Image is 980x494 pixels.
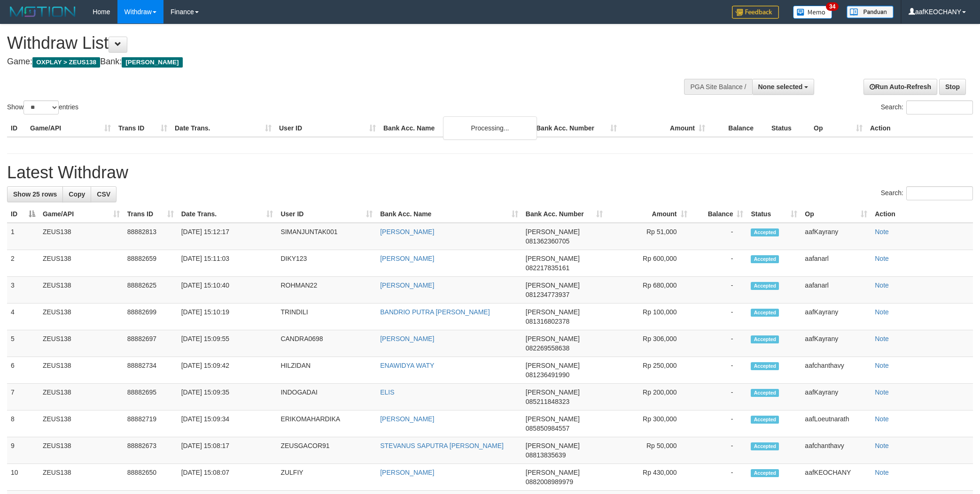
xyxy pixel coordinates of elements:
[691,205,747,223] th: Balance: activate to sort column ascending
[751,335,779,343] span: Accepted
[277,410,376,437] td: ERIKOMAHARDIKA
[709,120,768,137] th: Balance
[801,330,871,357] td: aafKayrany
[124,277,178,304] td: 88882625
[747,205,801,223] th: Status: activate to sort column ascending
[526,264,569,272] span: Copy 082217835161 to clipboard
[380,442,504,449] a: STEVANUS SAPUTRA [PERSON_NAME]
[23,100,59,114] select: Showentries
[526,469,580,476] span: [PERSON_NAME]
[875,228,889,236] a: Note
[380,335,434,342] a: [PERSON_NAME]
[801,410,871,437] td: aafLoeutnarath
[39,205,124,223] th: Game/API: activate to sort column ascending
[906,186,973,200] input: Search:
[801,304,871,330] td: aafKayrany
[26,120,115,137] th: Game/API
[7,223,39,250] td: 1
[751,228,779,236] span: Accepted
[751,362,779,370] span: Accepted
[380,362,434,369] a: ENAWIDYA WATY
[621,120,709,137] th: Amount
[768,120,810,137] th: Status
[39,304,124,330] td: ZEUS138
[875,442,889,449] a: Note
[178,304,277,330] td: [DATE] 15:10:19
[277,464,376,491] td: ZULFIY
[526,237,569,245] span: Copy 081362360705 to clipboard
[7,205,39,223] th: ID: activate to sort column descending
[7,34,644,53] h1: Withdraw List
[847,6,894,18] img: panduan.png
[7,437,39,464] td: 9
[277,330,376,357] td: CANDRA0698
[751,282,779,290] span: Accepted
[751,309,779,317] span: Accepted
[691,464,747,491] td: -
[124,384,178,410] td: 88882695
[526,228,580,236] span: [PERSON_NAME]
[801,464,871,491] td: aafKEOCHANY
[277,250,376,277] td: DIKY123
[178,205,277,223] th: Date Trans.: activate to sort column ascending
[171,120,275,137] th: Date Trans.
[124,223,178,250] td: 88882813
[526,478,573,486] span: Copy 0882008989979 to clipboard
[526,398,569,405] span: Copy 085211848323 to clipboard
[866,120,973,137] th: Action
[526,308,580,316] span: [PERSON_NAME]
[178,384,277,410] td: [DATE] 15:09:35
[178,464,277,491] td: [DATE] 15:08:07
[380,120,532,137] th: Bank Acc. Name
[875,415,889,423] a: Note
[7,163,973,182] h1: Latest Withdraw
[275,120,380,137] th: User ID
[691,250,747,277] td: -
[691,384,747,410] td: -
[801,357,871,384] td: aafchanthavy
[526,255,580,262] span: [PERSON_NAME]
[7,186,63,202] a: Show 25 rows
[751,416,779,424] span: Accepted
[522,205,607,223] th: Bank Acc. Number: activate to sort column ascending
[875,255,889,262] a: Note
[691,410,747,437] td: -
[7,304,39,330] td: 4
[380,388,394,396] a: ELIS
[443,116,537,140] div: Processing...
[526,362,580,369] span: [PERSON_NAME]
[732,6,779,19] img: Feedback.jpg
[124,464,178,491] td: 88882650
[801,277,871,304] td: aafanarl
[801,250,871,277] td: aafanarl
[875,469,889,476] a: Note
[277,384,376,410] td: INDOGADAI
[380,415,434,423] a: [PERSON_NAME]
[875,335,889,342] a: Note
[751,255,779,263] span: Accepted
[691,437,747,464] td: -
[124,205,178,223] th: Trans ID: activate to sort column ascending
[178,357,277,384] td: [DATE] 15:09:42
[526,415,580,423] span: [PERSON_NAME]
[7,250,39,277] td: 2
[526,451,566,459] span: Copy 08813835639 to clipboard
[607,410,691,437] td: Rp 300,000
[810,120,866,137] th: Op
[607,205,691,223] th: Amount: activate to sort column ascending
[39,437,124,464] td: ZEUS138
[39,277,124,304] td: ZEUS138
[607,437,691,464] td: Rp 50,000
[380,281,434,289] a: [PERSON_NAME]
[277,357,376,384] td: HILZIDAN
[526,442,580,449] span: [PERSON_NAME]
[7,464,39,491] td: 10
[826,2,839,11] span: 34
[115,120,171,137] th: Trans ID
[39,357,124,384] td: ZEUS138
[801,384,871,410] td: aafKayrany
[691,330,747,357] td: -
[124,357,178,384] td: 88882734
[751,469,779,477] span: Accepted
[380,228,434,236] a: [PERSON_NAME]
